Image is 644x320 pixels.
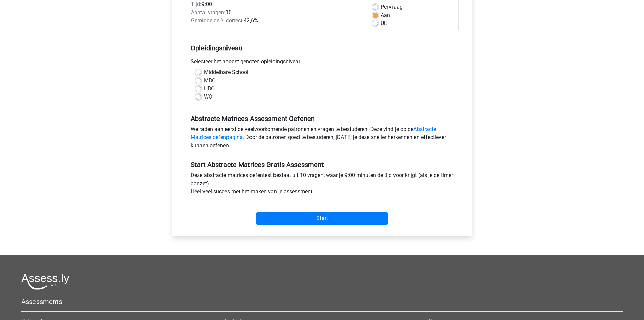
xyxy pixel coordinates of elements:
[381,3,403,11] label: Vraag
[191,9,225,16] span: Aantal vragen:
[381,11,390,19] label: Aan
[204,85,215,93] label: HBO
[191,41,454,55] h5: Opleidingsniveau
[186,58,459,68] div: Selecteer het hoogst genoten opleidingsniveau.
[204,68,248,77] label: Middelbare School
[186,171,459,198] div: Deze abstracte matrices oefentest bestaat uit 10 vragen, waar je 9:00 minuten de tijd voor krijgt...
[204,93,212,101] label: WO
[21,298,623,306] h5: Assessments
[191,1,201,7] span: Tijd:
[186,17,367,25] div: 42,6%
[191,161,454,169] h5: Start Abstracte Matrices Gratis Assessment
[381,19,387,27] label: Uit
[256,212,388,225] input: Start
[21,274,69,290] img: Assessly logo
[381,4,388,10] span: Per
[191,17,244,24] span: Gemiddelde % correct:
[186,0,367,8] div: 9:00
[191,114,454,123] h5: Abstracte Matrices Assessment Oefenen
[186,125,459,152] div: We raden aan eerst de veelvoorkomende patronen en vragen te bestuderen. Deze vind je op de . Door...
[186,8,367,17] div: 10
[204,77,216,85] label: MBO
